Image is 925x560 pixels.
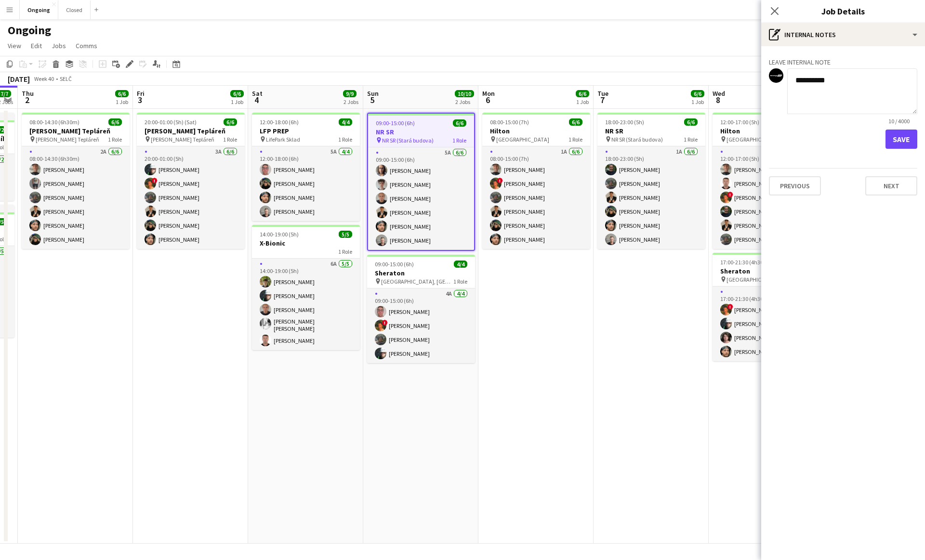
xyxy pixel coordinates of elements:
span: 1 Role [453,278,467,285]
app-card-role: 4A6/612:00-17:00 (5h)[PERSON_NAME][PERSON_NAME]![PERSON_NAME][PERSON_NAME][PERSON_NAME][PERSON_NAME] [713,146,820,249]
span: [GEOGRAPHIC_DATA], [GEOGRAPHIC_DATA] [727,276,799,283]
span: [GEOGRAPHIC_DATA] [727,136,780,143]
span: 4/4 [454,260,467,268]
app-card-role: 4A4/409:00-15:00 (6h)[PERSON_NAME]![PERSON_NAME][PERSON_NAME][PERSON_NAME] [367,288,475,363]
div: 1 Job [691,98,704,105]
span: 6/6 [453,119,466,127]
span: 18:00-23:00 (5h) [605,118,644,126]
app-job-card: 12:00-17:00 (5h)6/6Hilton [GEOGRAPHIC_DATA]1 Role4A6/612:00-17:00 (5h)[PERSON_NAME][PERSON_NAME]!... [713,113,820,249]
span: Jobs [52,41,66,50]
span: 09:00-15:00 (6h) [375,260,414,268]
span: 10/10 [455,90,474,97]
span: 10 / 4000 [881,117,917,125]
span: 6/6 [684,118,698,126]
h3: Job Details [761,5,925,17]
button: Save [885,130,917,149]
div: 1 Job [116,98,128,105]
h3: [PERSON_NAME] Tepláreň [137,127,245,135]
span: Thu [22,89,34,98]
span: 08:00-14:30 (6h30m) [29,118,79,126]
h1: Ongoing [8,23,51,38]
app-card-role: 1A4/417:00-21:30 (4h30m)![PERSON_NAME][PERSON_NAME][PERSON_NAME] 2005[PERSON_NAME] [713,287,820,361]
div: SELČ [60,75,72,82]
a: Jobs [48,39,70,52]
span: 1 Role [568,136,582,143]
span: 2 [20,94,34,105]
span: 3 [135,94,145,105]
span: [PERSON_NAME] Tepláreň [36,136,99,143]
app-card-role: 3A6/620:00-01:00 (5h)[PERSON_NAME]![PERSON_NAME][PERSON_NAME][PERSON_NAME][PERSON_NAME][PERSON_NAME] [137,146,245,249]
span: [GEOGRAPHIC_DATA], [GEOGRAPHIC_DATA] [381,278,453,285]
span: 5/5 [339,231,352,238]
span: 6/6 [224,118,237,126]
button: Previous [769,176,821,195]
span: 20:00-01:00 (5h) (Sat) [145,118,197,126]
app-card-role: 2A6/608:00-14:30 (6h30m)[PERSON_NAME][PERSON_NAME][PERSON_NAME][PERSON_NAME][PERSON_NAME][PERSON_... [22,146,130,249]
app-job-card: 14:00-19:00 (5h)5/5X-Bionic1 Role6A5/514:00-19:00 (5h)[PERSON_NAME][PERSON_NAME][PERSON_NAME][PER... [252,225,360,350]
span: 8 [711,94,725,105]
div: 2 Jobs [344,98,358,105]
span: Edit [31,41,42,50]
span: 6/6 [569,118,582,126]
span: [PERSON_NAME] Tepláreň [151,136,214,143]
h3: Hilton [713,127,820,135]
h3: NR SR [597,127,705,135]
app-job-card: 09:00-15:00 (6h)6/6NR SR NR SR (Stará budova)1 Role5A6/609:00-15:00 (6h)[PERSON_NAME][PERSON_NAME... [367,113,475,251]
button: Ongoing [20,0,58,19]
span: 14:00-19:00 (5h) [260,231,299,238]
span: NR SR (Stará budova) [382,137,434,144]
app-job-card: 12:00-18:00 (6h)4/4LFP PREP LifePark Sklad1 Role5A4/412:00-18:00 (6h)[PERSON_NAME][PERSON_NAME][P... [252,113,360,221]
span: 1 Role [338,248,352,255]
app-job-card: 20:00-01:00 (5h) (Sat)6/6[PERSON_NAME] Tepláreň [PERSON_NAME] Tepláreň1 Role3A6/620:00-01:00 (5h)... [137,113,245,249]
span: Fri [137,89,145,98]
span: LifePark Sklad [266,136,300,143]
h3: X-Bionic [252,239,360,247]
app-job-card: 09:00-15:00 (6h)4/4Sheraton [GEOGRAPHIC_DATA], [GEOGRAPHIC_DATA]1 Role4A4/409:00-15:00 (6h)[PERSO... [367,255,475,363]
h3: [PERSON_NAME] Tepláreň [22,127,130,135]
span: 7 [596,94,608,105]
app-job-card: 08:00-14:30 (6h30m)6/6[PERSON_NAME] Tepláreň [PERSON_NAME] Tepláreň1 Role2A6/608:00-14:30 (6h30m)... [22,113,130,249]
a: Comms [72,39,101,52]
span: Week 40 [32,75,56,82]
span: 6/6 [691,90,704,97]
div: Internal notes [761,23,925,46]
span: 6/6 [115,90,129,97]
span: 9/9 [343,90,357,97]
span: 6/6 [108,118,122,126]
span: 09:00-15:00 (6h) [376,119,415,127]
span: [GEOGRAPHIC_DATA] [496,136,549,143]
div: 1 Job [231,98,243,105]
app-job-card: 18:00-23:00 (5h)6/6NR SR NR SR (Stará budova)1 Role1A6/618:00-23:00 (5h)[PERSON_NAME][PERSON_NAME... [597,113,705,249]
app-card-role: 1A6/608:00-15:00 (7h)[PERSON_NAME]![PERSON_NAME][PERSON_NAME][PERSON_NAME][PERSON_NAME][PERSON_NAME] [482,146,590,249]
span: 1 Role [452,137,466,144]
div: 2 Jobs [455,98,474,105]
a: Edit [27,39,46,52]
app-card-role: 1A6/618:00-23:00 (5h)[PERSON_NAME][PERSON_NAME][PERSON_NAME][PERSON_NAME][PERSON_NAME][PERSON_NAME] [597,146,705,249]
span: 5 [366,94,379,105]
span: Sun [367,89,379,98]
span: 08:00-15:00 (7h) [490,118,529,126]
span: 1 Role [223,136,237,143]
span: Comms [76,41,97,50]
span: 1 Role [684,136,698,143]
span: ! [727,304,733,310]
app-job-card: 08:00-15:00 (7h)6/6Hilton [GEOGRAPHIC_DATA]1 Role1A6/608:00-15:00 (7h)[PERSON_NAME]![PERSON_NAME]... [482,113,590,249]
span: NR SR (Stará budova) [611,136,663,143]
h3: Sheraton [367,269,475,277]
span: ! [727,192,733,197]
a: View [4,39,25,52]
div: [DATE] [8,74,30,84]
span: 17:00-21:30 (4h30m) [720,259,770,266]
app-card-role: 6A5/514:00-19:00 (5h)[PERSON_NAME][PERSON_NAME][PERSON_NAME][PERSON_NAME] [PERSON_NAME][PERSON_NAME] [252,259,360,350]
span: 4/4 [339,118,352,126]
span: 1 Role [108,136,122,143]
span: Wed [713,89,725,98]
span: 6/6 [230,90,244,97]
span: View [8,41,21,50]
span: 12:00-17:00 (5h) [720,118,759,126]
